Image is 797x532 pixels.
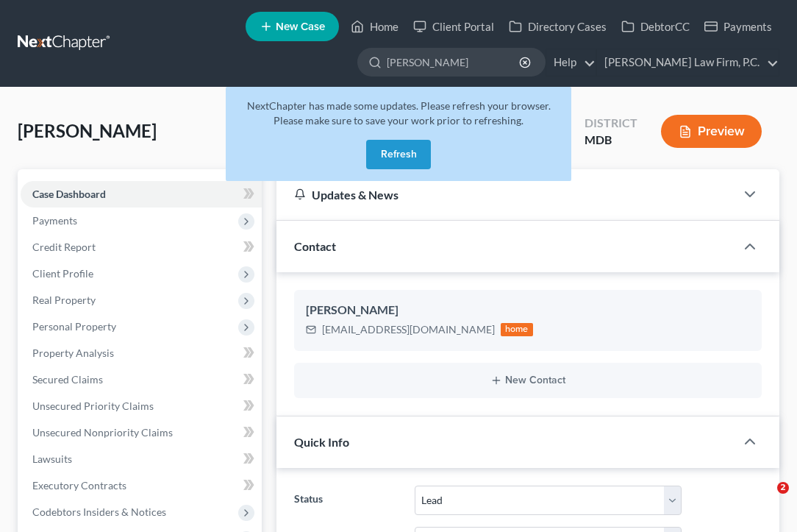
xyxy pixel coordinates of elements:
[32,479,126,492] span: Executory Contracts
[501,323,533,336] div: home
[21,181,262,208] a: Case Dashboard
[343,13,406,40] a: Home
[32,188,106,200] span: Case Dashboard
[661,115,762,148] button: Preview
[366,140,431,169] button: Refresh
[697,13,779,40] a: Payments
[32,426,173,439] span: Unsecured Nonpriority Claims
[387,49,521,76] input: Search by name...
[32,241,96,253] span: Credit Report
[777,482,789,494] span: 2
[32,400,154,412] span: Unsecured Priority Claims
[406,13,501,40] a: Client Portal
[306,375,750,386] button: New Contact
[306,302,750,319] div: [PERSON_NAME]
[21,340,262,366] a: Property Analysis
[32,347,114,359] span: Property Analysis
[32,267,93,280] span: Client Profile
[585,115,637,132] div: District
[18,120,157,141] span: [PERSON_NAME]
[294,187,718,202] div: Updates & News
[294,239,336,253] span: Contact
[32,294,96,306] span: Real Property
[322,322,495,337] div: [EMAIL_ADDRESS][DOMAIN_NAME]
[21,393,262,419] a: Unsecured Priority Claims
[32,453,72,465] span: Lawsuits
[546,49,596,76] a: Help
[276,21,325,32] span: New Case
[247,99,551,127] span: NextChapter has made some updates. Please refresh your browser. Please make sure to save your wor...
[747,482,782,517] iframe: Intercom live chat
[597,49,779,76] a: [PERSON_NAME] Law Firm, P.C.
[614,13,697,40] a: DebtorCC
[32,373,103,386] span: Secured Claims
[21,366,262,393] a: Secured Claims
[32,320,116,333] span: Personal Property
[294,435,349,449] span: Quick Info
[287,486,407,515] label: Status
[21,234,262,260] a: Credit Report
[32,506,166,518] span: Codebtors Insiders & Notices
[32,214,77,227] span: Payments
[585,132,637,149] div: MDB
[21,419,262,446] a: Unsecured Nonpriority Claims
[501,13,614,40] a: Directory Cases
[21,472,262,499] a: Executory Contracts
[21,446,262,472] a: Lawsuits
